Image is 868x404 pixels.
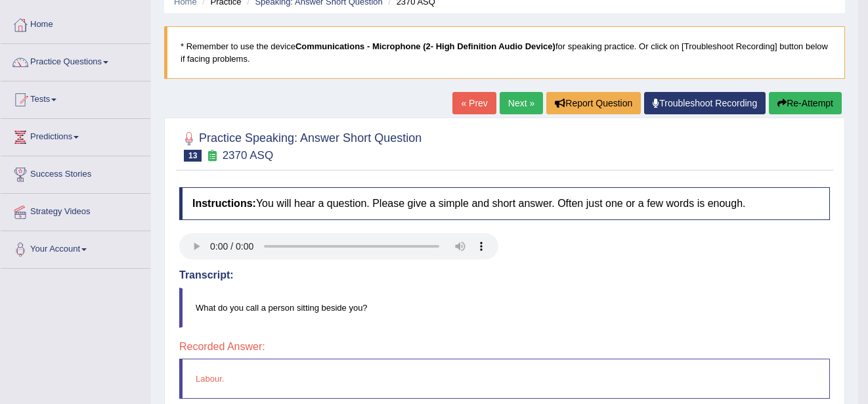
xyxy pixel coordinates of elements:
h2: Practice Speaking: Answer Short Question [179,129,422,162]
h4: Recorded Answer: [179,341,830,353]
h4: You will hear a question. Please give a simple and short answer. Often just one or a few words is... [179,187,830,220]
a: Practice Questions [1,44,150,77]
a: Success Stories [1,156,150,189]
h4: Transcript: [179,269,830,281]
a: « Prev [452,92,496,114]
small: Exam occurring question [205,150,219,162]
b: Communications - Microphone (2- High Definition Audio Device) [295,41,555,51]
button: Report Question [546,92,641,114]
a: Your Account [1,231,150,264]
b: Instructions: [192,198,256,209]
a: Home [1,7,150,39]
a: Strategy Videos [1,194,150,227]
span: 13 [184,150,202,162]
a: Next » [500,92,543,114]
blockquote: Labour. [179,359,830,399]
blockquote: What do you call a person sitting beside you? [179,288,830,328]
a: Tests [1,81,150,114]
small: 2370 ASQ [223,149,274,162]
a: Predictions [1,119,150,152]
a: Troubleshoot Recording [644,92,766,114]
button: Re-Attempt [769,92,842,114]
blockquote: * Remember to use the device for speaking practice. Or click on [Troubleshoot Recording] button b... [164,26,845,79]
